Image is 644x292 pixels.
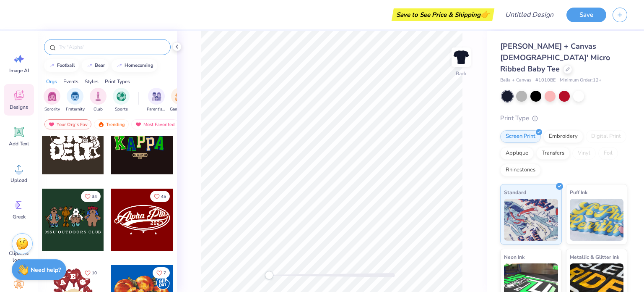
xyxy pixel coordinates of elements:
[500,41,610,74] span: [PERSON_NAME] + Canvas [DEMOGRAPHIC_DATA]' Micro Ribbed Baby Tee
[113,88,130,113] div: filter for Sports
[44,88,60,113] button: filter button
[570,188,587,197] span: Puff Ink
[48,121,55,127] img: most_fav.gif
[112,59,157,72] button: homecoming
[13,213,26,220] span: Greek
[117,92,126,101] img: Sports Image
[10,104,28,110] span: Designs
[93,92,103,101] img: Club Image
[95,63,105,68] div: bear
[570,199,624,241] img: Puff Ink
[147,106,166,113] span: Parent's Weekend
[98,121,104,127] img: trending.gif
[586,130,626,143] div: Digital Print
[5,250,33,263] span: Clipart & logos
[598,147,618,160] div: Foil
[572,147,596,160] div: Vinyl
[66,88,85,113] div: filter for Fraternity
[570,253,619,261] span: Metallic & Glitter Ink
[499,6,560,23] input: Untitled Design
[116,63,123,68] img: trend_line.gif
[560,77,602,84] span: Minimum Order: 12 +
[456,70,467,77] div: Back
[86,63,93,68] img: trend_line.gif
[113,88,130,113] button: filter button
[125,63,153,68] div: homecoming
[175,92,184,101] img: Game Day Image
[500,164,541,176] div: Rhinestones
[170,88,189,113] button: filter button
[566,8,606,22] button: Save
[170,88,189,113] div: filter for Game Day
[9,140,29,147] span: Add Text
[46,78,57,85] div: Orgs
[66,88,85,113] button: filter button
[453,49,470,66] img: Back
[81,191,101,202] button: Like
[135,121,142,127] img: most_fav.gif
[394,8,492,21] div: Save to See Price & Shipping
[85,78,99,85] div: Styles
[504,188,526,197] span: Standard
[81,267,101,279] button: Like
[63,78,78,85] div: Events
[9,67,29,74] span: Image AI
[57,63,75,68] div: football
[44,88,60,113] div: filter for Sorority
[164,271,166,275] span: 7
[265,271,273,279] div: Accessibility label
[90,88,106,113] button: filter button
[536,147,570,160] div: Transfers
[44,59,79,72] button: football
[44,106,60,113] span: Sorority
[147,88,166,113] button: filter button
[500,113,627,123] div: Print Type
[94,119,129,129] div: Trending
[504,199,558,241] img: Standard
[66,106,85,113] span: Fraternity
[500,77,531,84] span: Bella + Canvas
[92,271,97,275] span: 10
[58,43,165,51] input: Try "Alpha"
[170,106,189,113] span: Game Day
[70,92,80,101] img: Fraternity Image
[131,119,179,129] div: Most Favorited
[500,130,541,143] div: Screen Print
[93,106,103,113] span: Club
[44,119,91,129] div: Your Org's Fav
[31,266,61,274] strong: Need help?
[82,59,109,72] button: bear
[47,92,57,101] img: Sorority Image
[90,88,106,113] div: filter for Club
[480,9,490,19] span: 👉
[535,77,556,84] span: # 1010BE
[147,88,166,113] div: filter for Parent's Weekend
[10,177,27,184] span: Upload
[49,63,55,68] img: trend_line.gif
[543,130,583,143] div: Embroidery
[105,78,130,85] div: Print Types
[153,267,170,279] button: Like
[92,195,97,199] span: 34
[161,195,166,199] span: 45
[150,191,170,202] button: Like
[115,106,128,113] span: Sports
[500,147,534,160] div: Applique
[152,92,161,101] img: Parent's Weekend Image
[504,253,525,261] span: Neon Ink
